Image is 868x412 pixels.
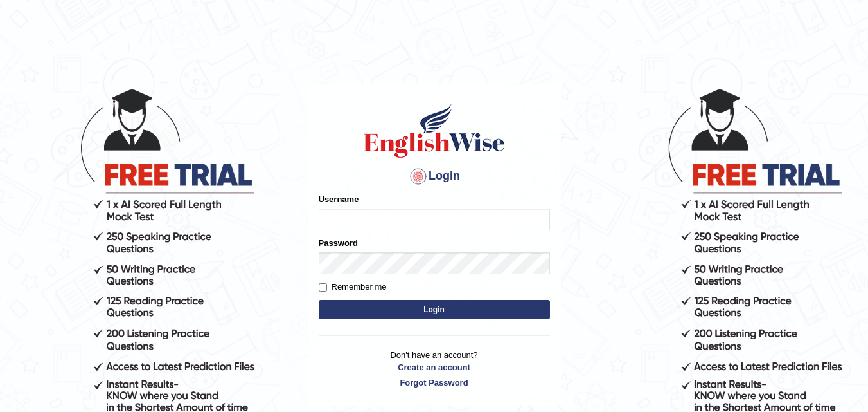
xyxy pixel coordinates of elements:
[361,102,508,160] img: Logo of English Wise sign in for intelligent practice with AI
[319,193,359,205] label: Username
[319,237,358,249] label: Password
[319,349,550,389] p: Don't have an account?
[319,283,327,292] input: Remember me
[319,377,550,389] a: Forgot Password
[319,361,550,373] a: Create an account
[319,281,387,294] label: Remember me
[319,166,550,187] h4: Login
[319,300,550,319] button: Login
